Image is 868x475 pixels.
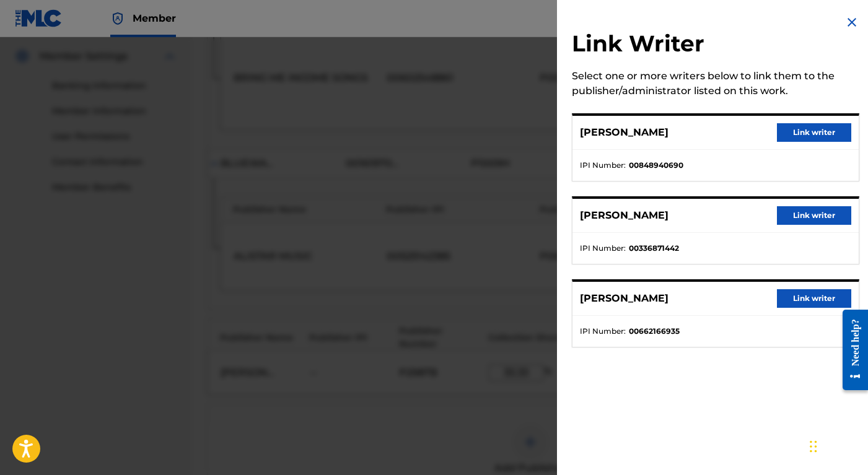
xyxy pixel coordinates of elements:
strong: 00662166935 [629,326,680,337]
iframe: Chat Widget [806,416,868,475]
button: Link writer [777,206,851,225]
button: Link writer [777,123,851,142]
span: Member [133,11,176,25]
button: Link writer [777,289,851,308]
div: Select one or more writers below to link them to the publisher/administrator listed on this work. [572,69,859,98]
p: [PERSON_NAME] [580,125,669,140]
p: [PERSON_NAME] [580,208,669,223]
h2: Link Writer [572,30,859,61]
strong: 00848940690 [629,160,683,171]
img: MLC Logo [15,9,63,27]
span: IPI Number : [580,243,626,254]
img: Top Rightsholder [110,11,125,26]
p: [PERSON_NAME] [580,291,669,306]
span: IPI Number : [580,326,626,337]
iframe: Resource Center [833,300,868,399]
strong: 00336871442 [629,243,679,254]
span: IPI Number : [580,160,626,171]
div: Drag [810,428,817,465]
